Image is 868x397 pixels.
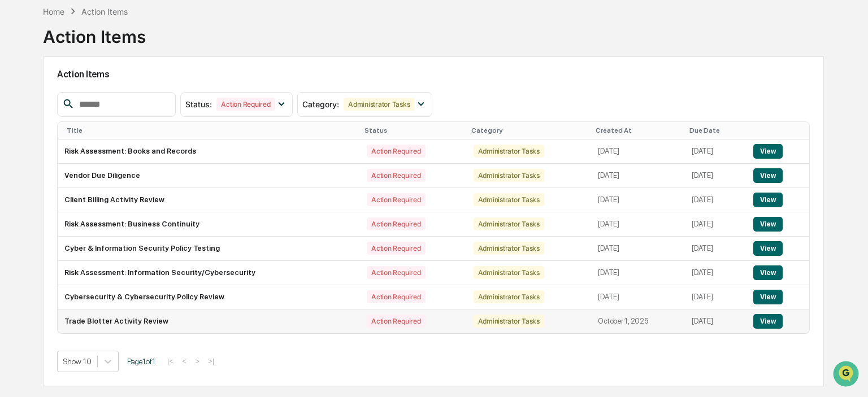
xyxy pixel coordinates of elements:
div: 🗄️ [82,143,91,152]
td: Vendor Due Diligence [58,164,360,188]
td: [DATE] [685,285,747,309]
button: View [753,168,782,183]
span: Page 1 of 1 [127,357,155,366]
div: Action Required [367,169,425,182]
td: [DATE] [591,261,685,285]
div: Administrator Tasks [474,145,544,158]
td: [DATE] [591,237,685,261]
div: Action Required [216,98,275,111]
div: Home [43,7,64,16]
span: Attestations [93,142,140,154]
button: View [753,290,782,304]
img: 1746055101610-c473b297-6a78-478c-a979-82029cc54cd1 [11,86,32,107]
button: View [753,193,782,207]
span: Preclearance [23,142,73,154]
td: Cyber & Information Security Policy Testing [58,237,360,261]
td: [DATE] [685,139,747,164]
span: Category : [302,99,339,109]
td: [DATE] [685,188,747,212]
div: Action Required [367,315,425,328]
a: View [753,147,782,155]
div: Action Required [367,290,425,303]
div: Administrator Tasks [474,290,544,303]
div: Administrator Tasks [474,169,544,182]
a: 🖐️Preclearance [7,138,77,158]
td: [DATE] [685,212,747,237]
p: How can we help? [11,24,206,42]
td: October 1, 2025 [591,309,685,333]
div: Title [67,126,355,134]
a: 🔎Data Lookup [7,159,76,180]
div: Administrator Tasks [474,266,544,279]
a: View [753,293,782,301]
iframe: Open customer support [832,360,862,390]
button: |< [164,356,177,366]
div: Action Required [367,266,425,279]
button: View [753,265,782,280]
td: Risk Assessment: Books and Records [58,139,360,164]
td: [DATE] [685,164,747,188]
div: Created At [596,126,680,134]
td: Risk Assessment: Business Continuity [58,212,360,237]
td: Risk Assessment: Information Security/Cybersecurity [58,261,360,285]
td: [DATE] [591,188,685,212]
a: Powered byPylon [80,191,137,200]
div: Category [471,126,587,134]
a: View [753,268,782,277]
td: [DATE] [591,285,685,309]
div: We're available if you need us! [38,98,143,107]
a: View [753,244,782,252]
a: View [753,220,782,228]
td: [DATE] [591,212,685,237]
h2: Action Items [57,69,810,80]
div: Action Required [367,217,425,230]
a: View [753,195,782,204]
div: Administrator Tasks [344,98,414,111]
div: Administrator Tasks [474,315,544,328]
button: Start new chat [192,90,206,103]
span: Data Lookup [23,164,71,175]
div: Action Items [81,7,128,16]
a: View [753,171,782,180]
a: 🗄️Attestations [77,138,145,158]
td: Cybersecurity & Cybersecurity Policy Review [58,285,360,309]
div: Due Date [689,126,742,134]
span: Pylon [112,191,137,200]
div: Administrator Tasks [474,193,544,206]
button: View [753,241,782,256]
button: < [179,356,190,366]
div: Action Items [43,18,146,47]
button: >| [205,356,218,366]
td: [DATE] [685,237,747,261]
td: Client Billing Activity Review [58,188,360,212]
td: [DATE] [591,164,685,188]
div: Start new chat [38,86,185,98]
div: Status [364,126,462,134]
button: View [753,144,782,159]
div: Action Required [367,193,425,206]
button: View [753,217,782,232]
td: [DATE] [591,139,685,164]
div: Administrator Tasks [474,242,544,255]
button: > [192,356,203,366]
button: View [753,314,782,329]
td: Trade Blotter Activity Review [58,309,360,333]
div: 🖐️ [11,143,20,152]
td: [DATE] [685,261,747,285]
a: View [753,317,782,325]
span: Status : [185,99,212,109]
td: [DATE] [685,309,747,333]
div: Action Required [367,242,425,255]
div: Action Required [367,145,425,158]
div: Administrator Tasks [474,217,544,230]
div: 🔎 [11,165,20,174]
